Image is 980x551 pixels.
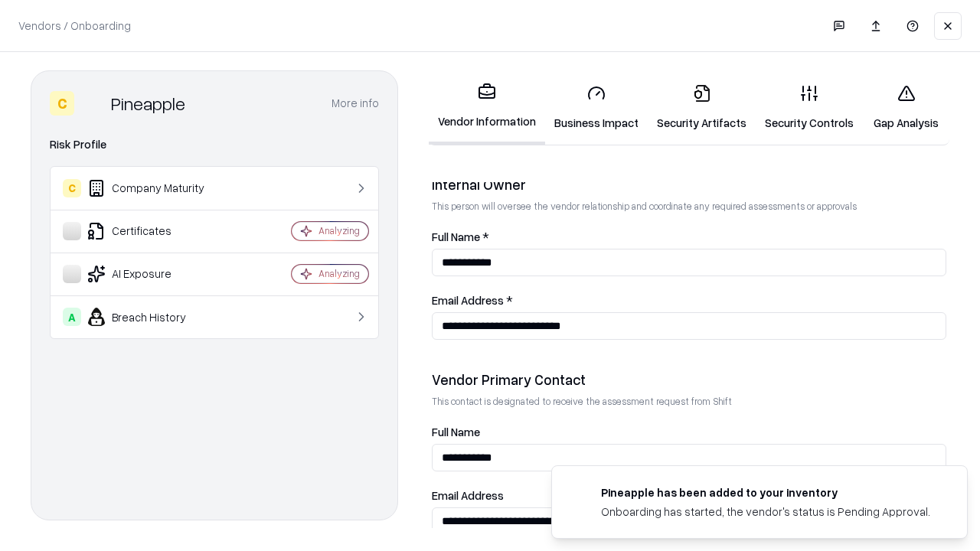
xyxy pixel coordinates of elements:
a: Gap Analysis [863,72,949,143]
a: Security Artifacts [648,72,756,143]
div: Vendor Primary Contact [432,370,946,389]
button: More info [332,90,379,117]
div: Pineapple [111,91,185,116]
img: pineappleenergy.com [570,484,589,503]
a: Vendor Information [429,70,545,145]
img: Pineapple [80,91,105,116]
div: Company Maturity [63,179,246,197]
div: C [50,91,74,116]
div: Internal Owner [432,175,946,194]
label: Full Name [432,426,946,438]
p: This person will oversee the vendor relationship and coordinate any required assessments or appro... [432,200,946,213]
div: AI Exposure [63,265,246,283]
p: Vendors / Onboarding [18,18,131,34]
a: Security Controls [756,72,863,143]
div: Pineapple has been added to your inventory [601,484,930,500]
div: Breach History [63,308,246,326]
div: Certificates [63,222,246,240]
a: Business Impact [545,72,648,143]
div: Onboarding has started, the vendor's status is Pending Approval. [601,504,930,520]
label: Full Name * [432,231,946,243]
label: Email Address * [432,295,946,306]
p: This contact is designated to receive the assessment request from Shift [432,395,946,408]
div: Analyzing [318,224,360,237]
div: Risk Profile [50,135,379,154]
div: C [63,179,81,197]
label: Email Address [432,490,946,501]
div: Analyzing [318,267,360,280]
div: A [63,308,81,326]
